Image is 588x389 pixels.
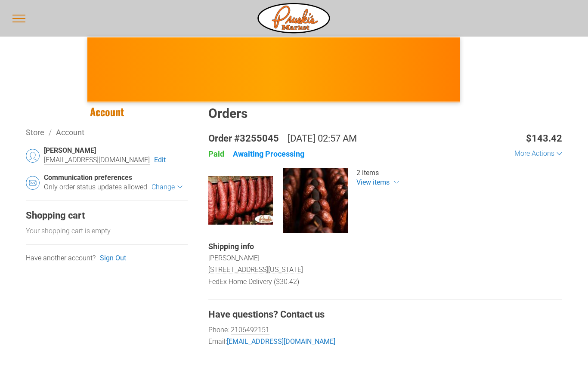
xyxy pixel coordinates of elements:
[44,173,188,182] div: Communication preferences
[26,105,188,118] h1: Account
[288,133,357,145] div: [DATE] 02:57 AM
[44,182,147,192] div: Only order status updates allowed
[26,210,188,222] div: Shopping cart
[208,149,224,159] div: Paid
[44,128,56,137] span: /
[526,133,562,145] div: $143.42
[26,253,96,263] div: Have another account?
[56,128,84,137] a: Account
[8,7,30,30] button: menu
[208,105,562,122] div: Orders
[233,149,304,159] div: Awaiting Processing
[227,337,335,346] a: [EMAIL_ADDRESS][DOMAIN_NAME]
[154,155,166,165] a: Edit
[100,253,126,263] a: Sign Out
[208,337,562,346] div: Email:
[26,226,111,236] div: Your shopping cart is empty
[208,253,562,263] div: [PERSON_NAME]
[208,309,562,321] div: Have questions? Contact us
[514,149,557,157] div: More Actions
[208,241,562,251] div: Shipping info
[26,127,188,138] div: Breadcrumbs
[44,146,188,155] div: [PERSON_NAME]
[26,128,44,137] a: Store
[208,133,279,145] div: Order #3255045
[208,277,562,287] div: FedEx Home Delivery ($30.42)
[208,325,562,335] div: Phone:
